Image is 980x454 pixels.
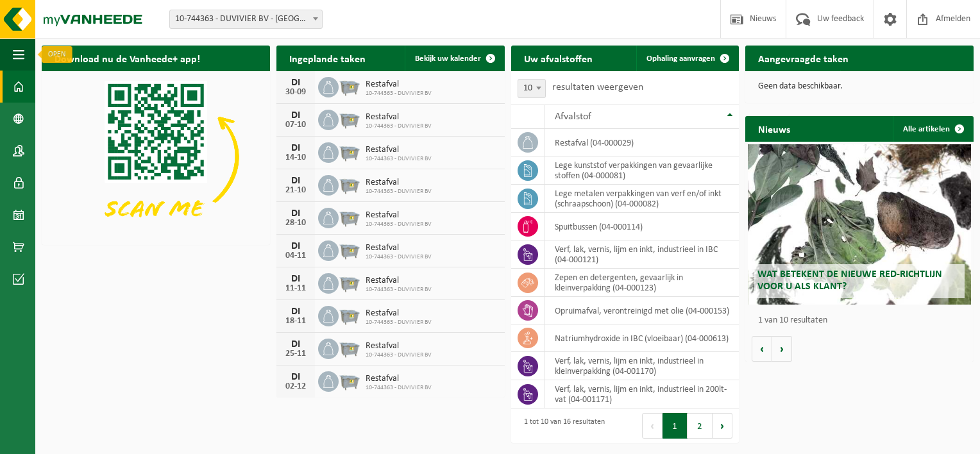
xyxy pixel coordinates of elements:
[283,121,308,130] div: 07-10
[713,413,732,439] button: Next
[283,110,308,121] div: DI
[283,372,308,382] div: DI
[339,239,360,260] img: WB-2500-GAL-GY-01
[366,374,432,384] span: Restafval
[745,46,861,71] h2: Aangevraagde taken
[339,173,360,195] img: WB-2500-GAL-GY-01
[757,269,942,292] span: Wat betekent de nieuwe RED-richtlijn voor u als klant?
[545,156,739,185] td: lege kunststof verpakkingen van gevaarlijke stoffen (04-000081)
[415,55,481,63] span: Bekijk uw kalender
[339,369,360,391] img: WB-2500-GAL-GY-01
[283,208,308,219] div: DI
[283,251,308,260] div: 04-11
[366,286,432,294] span: 10-744363 - DUVIVIER BV
[366,341,432,351] span: Restafval
[366,90,432,97] span: 10-744363 - DUVIVIER BV
[893,116,972,142] a: Alle artikelen
[283,143,308,153] div: DI
[758,316,967,325] p: 1 van 10 resultaten
[366,112,432,122] span: Restafval
[642,413,663,439] button: Previous
[545,352,739,380] td: verf, lak, vernis, lijm en inkt, industrieel in kleinverpakking (04-001170)
[555,112,591,122] span: Afvalstof
[283,219,308,228] div: 28-10
[545,269,739,297] td: zepen en detergenten, gevaarlijk in kleinverpakking (04-000123)
[552,82,643,92] label: resultaten weergeven
[758,82,961,91] p: Geen data beschikbaar.
[545,324,739,352] td: natriumhydroxide in IBC (vloeibaar) (04-000613)
[339,140,360,162] img: WB-2500-GAL-GY-01
[276,46,378,71] h2: Ingeplande taken
[283,317,308,326] div: 18-11
[283,88,308,97] div: 30-09
[283,241,308,251] div: DI
[366,188,432,196] span: 10-744363 - DUVIVIER BV
[283,307,308,317] div: DI
[339,337,360,358] img: WB-2500-GAL-GY-01
[366,253,432,261] span: 10-744363 - DUVIVIER BV
[745,116,803,141] h2: Nieuws
[545,213,739,240] td: spuitbussen (04-000114)
[545,185,739,213] td: lege metalen verpakkingen van verf en/of inkt (schraapschoon) (04-000082)
[283,186,308,195] div: 21-10
[283,274,308,284] div: DI
[748,144,972,305] a: Wat betekent de nieuwe RED-richtlijn voor u als klant?
[366,319,432,326] span: 10-744363 - DUVIVIER BV
[339,304,360,326] img: WB-2500-GAL-GY-01
[366,80,432,90] span: Restafval
[283,382,308,391] div: 02-12
[366,155,432,163] span: 10-744363 - DUVIVIER BV
[545,129,739,156] td: restafval (04-000029)
[511,46,605,71] h2: Uw afvalstoffen
[366,122,432,130] span: 10-744363 - DUVIVIER BV
[283,176,308,186] div: DI
[688,413,713,439] button: 2
[545,297,739,324] td: opruimafval, verontreinigd met olie (04-000153)
[518,80,545,97] span: 10
[366,221,432,228] span: 10-744363 - DUVIVIER BV
[366,384,432,392] span: 10-744363 - DUVIVIER BV
[283,78,308,88] div: DI
[545,240,739,269] td: verf, lak, vernis, lijm en inkt, industrieel in IBC (04-000121)
[339,271,360,293] img: WB-2500-GAL-GY-01
[42,71,270,242] img: Download de VHEPlus App
[339,206,360,228] img: WB-2500-GAL-GY-01
[339,75,360,97] img: WB-2500-GAL-GY-01
[366,351,432,359] span: 10-744363 - DUVIVIER BV
[366,276,432,286] span: Restafval
[366,178,432,188] span: Restafval
[366,308,432,319] span: Restafval
[283,284,308,293] div: 11-11
[636,46,738,71] a: Ophaling aanvragen
[772,336,792,362] button: Volgende
[170,10,322,28] span: 10-744363 - DUVIVIER BV - BRUGGE
[752,336,772,362] button: Vorige
[405,46,503,71] a: Bekijk uw kalender
[663,413,688,439] button: 1
[42,46,213,71] h2: Download nu de Vanheede+ app!
[283,349,308,358] div: 25-11
[366,145,432,155] span: Restafval
[339,108,360,130] img: WB-2500-GAL-GY-01
[518,412,605,440] div: 1 tot 10 van 16 resultaten
[283,339,308,349] div: DI
[518,79,546,98] span: 10
[366,210,432,221] span: Restafval
[366,243,432,253] span: Restafval
[6,426,214,454] iframe: chat widget
[283,153,308,162] div: 14-10
[545,380,739,408] td: verf, lak, vernis, lijm en inkt, industrieel in 200lt-vat (04-001171)
[646,55,715,63] span: Ophaling aanvragen
[169,10,323,29] span: 10-744363 - DUVIVIER BV - BRUGGE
